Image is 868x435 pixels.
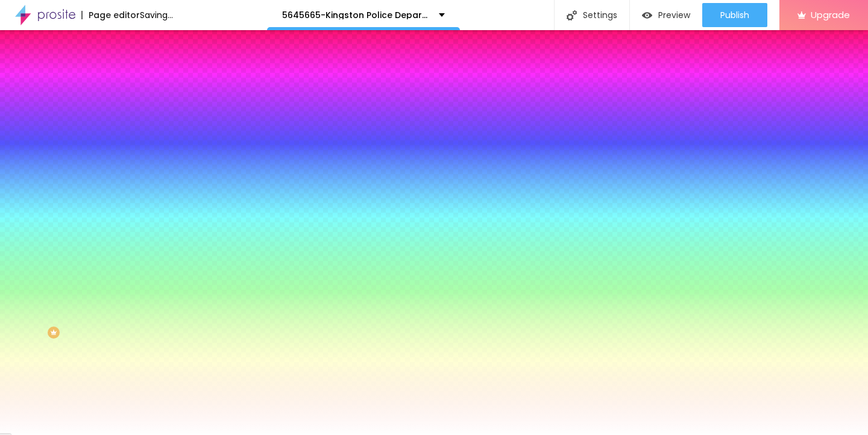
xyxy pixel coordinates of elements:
span: Publish [720,10,749,20]
img: view-1.svg [642,10,652,20]
button: Publish [702,3,767,27]
span: Preview [658,10,690,20]
button: Preview [630,3,702,27]
span: Upgrade [811,10,850,20]
img: Icone [567,10,577,20]
div: Page editor [81,11,140,19]
p: 5645665-Kingston Police Department [282,11,430,19]
div: Saving... [140,11,173,19]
